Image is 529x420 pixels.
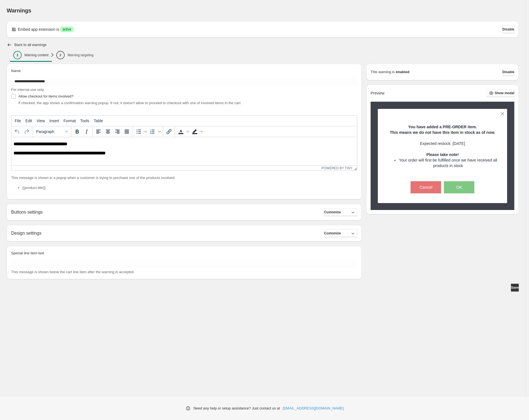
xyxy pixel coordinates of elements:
span: If checked, the app shows a confirmation warning popup. If not, it doesn't allow to proceed to ch... [18,101,241,105]
span: Paragraph [36,129,63,134]
span: For internal use only. [11,88,44,92]
span: Show modal [495,91,514,95]
li: {{product.title}} [22,185,357,191]
button: Align center [103,127,113,136]
p: This warning is [371,69,395,75]
div: Bullet list [134,127,148,136]
span: Customize [324,231,341,235]
button: Customize [324,229,357,237]
span: Edit [26,119,32,123]
button: OK [444,181,474,193]
span: Tools [80,119,89,123]
span: View [37,119,45,123]
h2: Preview [371,91,384,96]
span: Warnings [7,7,31,14]
p: Expected restock: [DATE] [388,141,498,146]
button: Italic [82,127,91,136]
span: Name [11,69,21,73]
span: Disable [502,27,514,32]
span: This message is shown below the cart line item after the warning is accepted. [11,270,135,274]
p: This message is shown in a popup when a customer is trying to purchase one of the products involved: [11,175,357,181]
span: Format [64,119,76,123]
strong: You have added a PRE-ORDER item. [408,125,477,129]
a: Powered by Tiny [322,166,353,170]
body: Rich Text Area. Press ALT-0 for help. [2,4,343,65]
div: Resize [352,166,357,170]
p: Warning targeting [67,53,93,57]
button: Cancel [411,181,441,193]
div: Numbered list [148,127,162,136]
button: Redo [22,127,31,136]
span: Save [511,285,519,290]
span: Insert [49,119,59,123]
span: Special line item text [11,251,44,255]
button: Bold [72,127,82,136]
span: active [62,27,71,32]
button: Justify [122,127,131,136]
span: Disable [502,70,514,74]
button: Insert/edit link [164,127,174,136]
span: Allow checkout for items involved? [18,94,74,98]
h2: Back to all warnings [14,43,47,47]
button: Show modal [487,89,514,97]
span: File [15,119,21,123]
h2: Design settings [11,231,41,236]
h2: Buttons settings [11,209,43,215]
a: [EMAIL_ADDRESS][DOMAIN_NAME] [283,406,344,411]
strong: This means we do not have this item in stock as of now. [390,130,495,135]
p: Warning content [24,53,49,57]
div: 2 [56,51,65,59]
div: Background color [190,127,204,136]
span: Table [94,119,103,123]
li: Your order will first be fulfilled once we have received all products in stock [399,157,498,168]
strong: enabled [396,69,409,75]
iframe: Rich Text Area [11,137,357,165]
strong: Please take note! [426,152,459,157]
button: Disable [502,25,514,33]
button: Align right [113,127,122,136]
p: Embed app extension is [18,27,59,32]
button: Align left [94,127,103,136]
button: Save [511,284,519,291]
button: Undo [12,127,22,136]
span: Customize [324,210,341,214]
div: 1 [13,51,22,59]
button: Customize [324,208,357,216]
div: Text color [176,127,190,136]
button: Disable [502,68,514,76]
button: Formats [34,127,70,136]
